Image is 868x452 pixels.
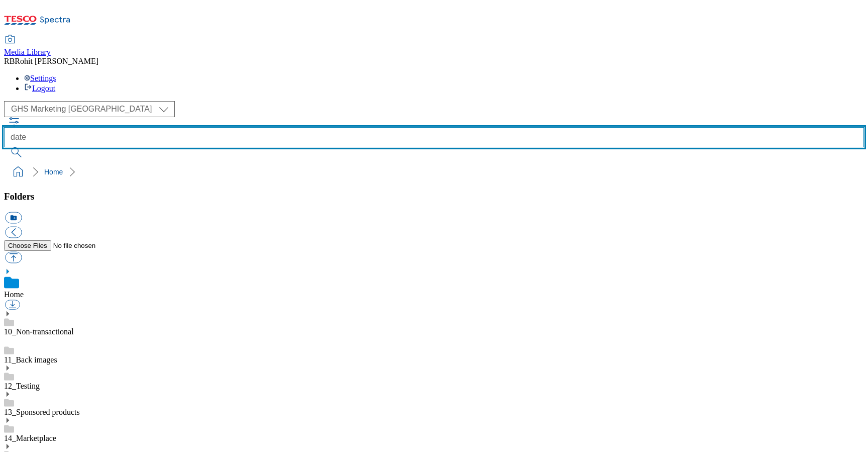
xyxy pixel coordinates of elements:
a: 13_Sponsored products [4,408,80,416]
a: Settings [24,74,56,82]
a: 11_Back images [4,355,57,364]
input: Search by names or tags [4,127,864,147]
nav: breadcrumb [4,162,864,182]
span: RB [4,57,15,65]
a: Logout [24,84,55,93]
a: 12_Testing [4,382,40,390]
a: Media Library [4,36,51,57]
a: 10_Non-transactional [4,327,74,336]
span: Media Library [4,48,51,56]
span: Rohit [PERSON_NAME] [15,57,98,65]
a: Home [44,168,63,176]
a: 14_Marketplace [4,434,56,442]
h3: Folders [4,191,864,202]
a: Home [4,290,24,299]
a: home [10,164,26,180]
